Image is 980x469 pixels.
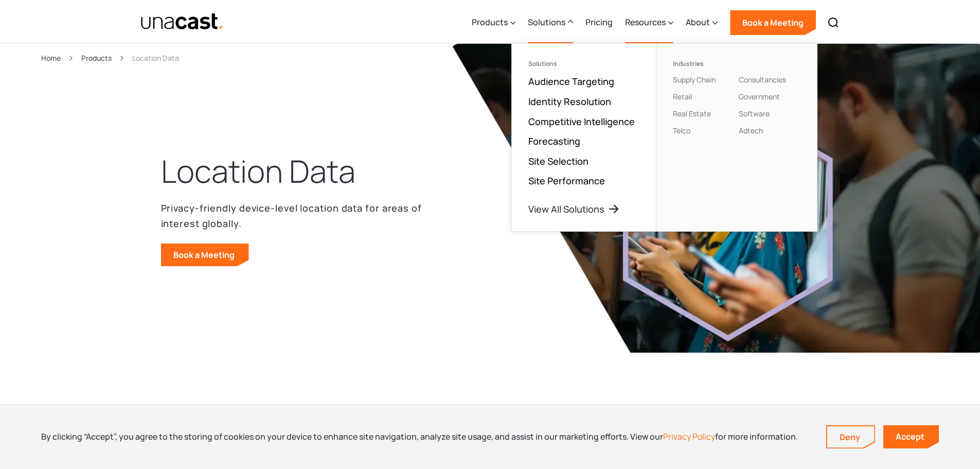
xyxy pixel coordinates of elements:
img: Search icon [827,16,840,29]
a: Accept [883,425,939,448]
a: Consultancies [739,75,786,84]
a: Retail [673,92,692,101]
a: Forecasting [528,135,580,147]
div: Products [472,16,508,28]
div: By clicking “Accept”, you agree to the storing of cookies on your device to enhance site navigati... [41,431,798,442]
a: Home [41,52,61,64]
div: Resources [625,2,673,44]
nav: Solutions [511,43,817,232]
a: Supply Chain [673,75,716,84]
a: Audience Targeting [528,75,614,88]
div: Location Data [132,52,179,64]
a: Real Estate [673,109,711,118]
a: Competitive Intelligence [528,115,635,128]
a: Book a Meeting [161,244,249,266]
div: Resources [625,16,666,28]
a: Adtech [739,126,763,135]
div: Industries [673,60,735,67]
div: Solutions [528,60,639,67]
a: Telco [673,126,690,135]
a: Privacy Policy [663,431,715,442]
a: Pricing [585,2,613,44]
div: Products [472,2,515,44]
a: Identity Resolution [528,95,611,108]
a: home [140,13,224,31]
a: Government [739,92,780,101]
a: Site Performance [528,175,605,187]
div: Solutions [528,16,565,28]
div: Solutions [528,2,573,44]
h1: Location Data [161,151,355,192]
p: Privacy-friendly device-level location data for areas of interest globally. [161,200,429,231]
div: About [686,2,718,44]
a: Software [739,109,770,118]
a: Deny [827,426,875,448]
a: Book a Meeting [730,10,816,35]
a: Site Selection [528,155,589,167]
div: About [686,16,710,28]
a: View All Solutions [528,203,620,215]
a: Products [81,52,112,64]
img: Unacast text logo [140,13,224,31]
